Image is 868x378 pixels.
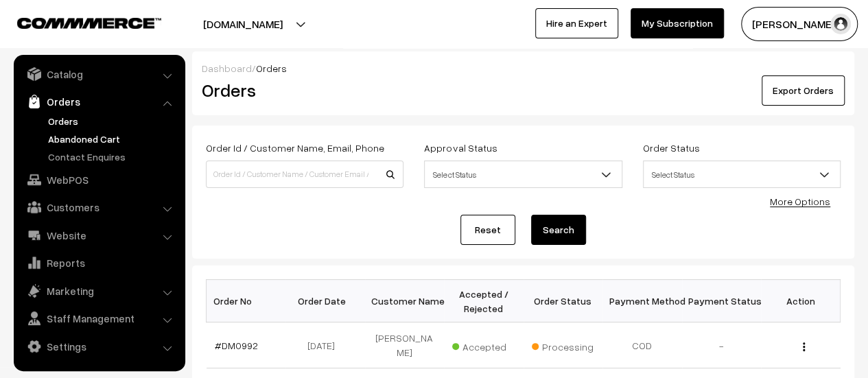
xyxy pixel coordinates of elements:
[17,167,180,192] a: WebPOS
[424,161,622,188] span: Select Status
[365,322,445,368] td: [PERSON_NAME]
[535,8,618,38] a: Hire an Expert
[444,280,524,322] th: Accepted / Rejected
[460,215,515,245] a: Reset
[425,163,621,187] span: Select Status
[45,114,180,128] a: Orders
[602,280,682,322] th: Payment Method
[45,132,180,146] a: Abandoned Cart
[17,306,180,331] a: Staff Management
[17,18,161,28] img: COMMMERCE
[682,322,762,368] td: -
[830,14,851,34] img: user
[206,161,403,188] input: Order Id / Customer Name / Customer Email / Customer Phone
[285,280,365,322] th: Order Date
[17,89,180,114] a: Orders
[532,336,600,354] span: Processing
[17,334,180,359] a: Settings
[631,8,724,38] a: My Subscription
[17,14,137,30] a: COMMMERCE
[770,196,830,207] a: More Options
[17,250,180,275] a: Reports
[741,7,858,41] button: [PERSON_NAME]
[761,280,841,322] th: Action
[202,61,845,75] div: /
[531,215,586,245] button: Search
[202,80,402,101] h2: Orders
[17,223,180,248] a: Website
[803,342,805,351] img: Menu
[17,279,180,303] a: Marketing
[762,75,845,106] button: Export Orders
[17,195,180,220] a: Customers
[207,280,286,322] th: Order No
[17,62,180,86] a: Catalog
[202,62,252,74] a: Dashboard
[643,161,841,188] span: Select Status
[602,322,682,368] td: COD
[365,280,445,322] th: Customer Name
[682,280,762,322] th: Payment Status
[45,150,180,164] a: Contact Enquires
[424,141,497,155] label: Approval Status
[524,280,603,322] th: Order Status
[256,62,287,74] span: Orders
[644,163,840,187] span: Select Status
[643,141,700,155] label: Order Status
[285,322,365,368] td: [DATE]
[206,141,384,155] label: Order Id / Customer Name, Email, Phone
[452,336,521,354] span: Accepted
[155,7,331,41] button: [DOMAIN_NAME]
[215,340,258,351] a: #DM0992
